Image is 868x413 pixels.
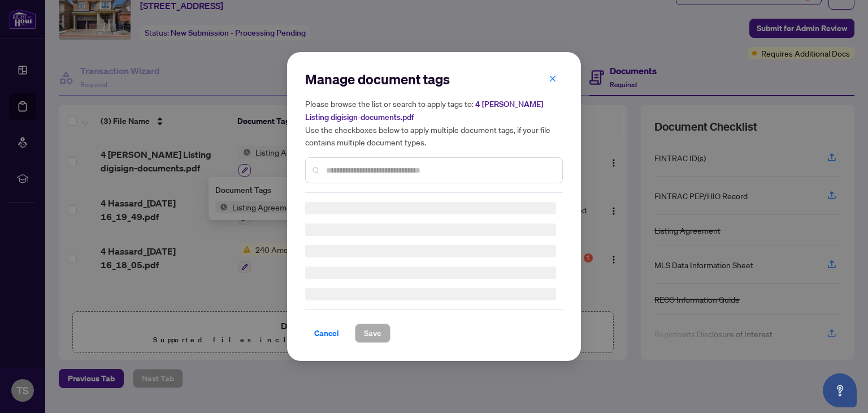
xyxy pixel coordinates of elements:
[305,70,563,88] h2: Manage document tags
[355,324,390,343] button: Save
[305,324,348,343] button: Cancel
[823,373,857,407] button: Open asap
[549,75,557,83] span: close
[305,97,563,148] h5: Please browse the list or search to apply tags to: Use the checkboxes below to apply multiple doc...
[314,324,339,342] span: Cancel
